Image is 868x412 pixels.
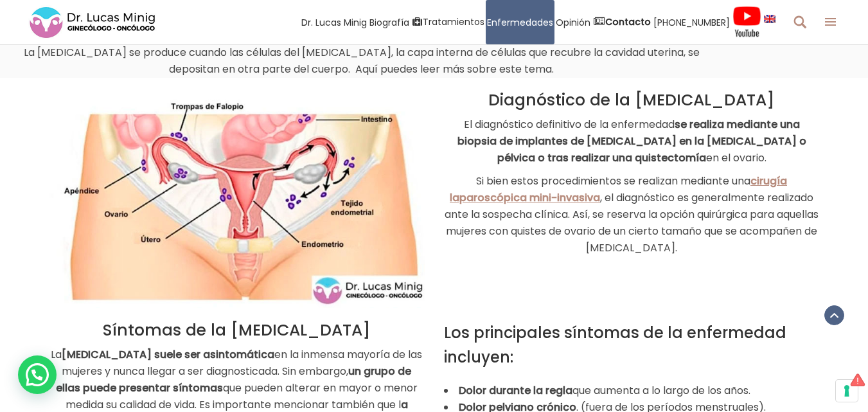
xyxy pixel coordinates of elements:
[457,117,806,165] strong: se realiza mediante una biopsia de implantes de [MEDICAL_DATA] en la [MEDICAL_DATA] o pélvica o t...
[444,321,820,370] h3: Los principales síntomas de la enfermedad incluyen:
[444,116,820,166] p: El diagnóstico definitivo de la enfermedad en el ovario.
[154,347,274,362] strong: suele ser asintomática
[444,382,820,399] li: que aumenta a lo largo de los años.
[301,15,367,30] span: Dr. Lucas Minig
[423,15,484,30] span: Tratamientos
[444,173,820,256] p: Si bien estos procedimientos se realizan mediante una , el diagnóstico es generalmente realizado ...
[459,383,572,398] strong: Dolor durante la regla
[49,92,425,308] img: Endometriosis-varcelona
[653,15,730,30] span: [PHONE_NUMBER]
[732,6,761,38] img: Videos Youtube Ginecología
[18,355,57,394] div: WhatsApp contact
[444,91,820,110] h2: Diagnóstico de la [MEDICAL_DATA]
[764,15,775,22] img: language english
[369,15,409,30] span: Biografía
[49,321,425,340] h2: Síntomas de la [MEDICAL_DATA]
[556,15,590,30] span: Opinión
[10,44,714,78] p: La [MEDICAL_DATA] se produce cuando las células del [MEDICAL_DATA], la capa interna de células qu...
[62,347,152,362] strong: [MEDICAL_DATA]
[605,15,651,28] strong: Contacto
[487,15,553,30] span: Enfermedades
